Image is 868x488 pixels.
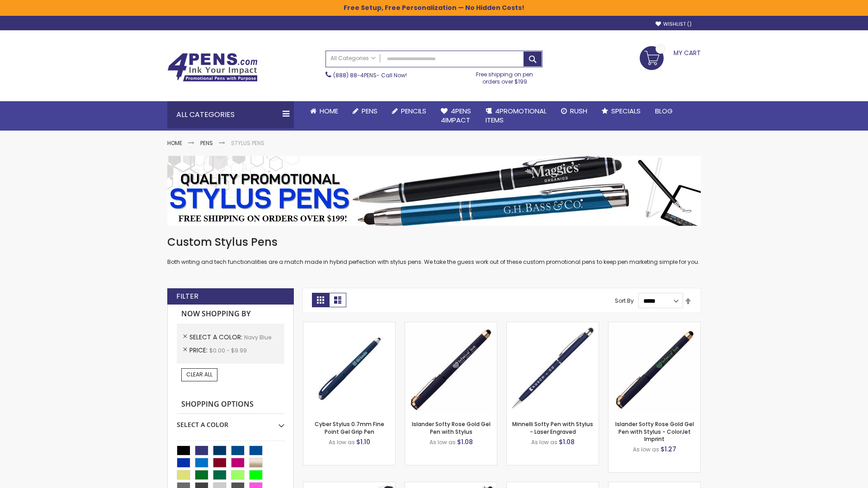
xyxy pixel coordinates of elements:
span: All Categories [330,55,376,62]
span: Price [189,346,209,355]
strong: Now Shopping by [177,305,284,324]
span: $1.27 [660,445,676,454]
a: Cyber Stylus 0.7mm Fine Point Gel Grip Pen-Navy Blue [303,322,395,329]
span: 4PROMOTIONAL ITEMS [486,106,547,125]
span: Home [320,106,338,116]
label: Sort By [615,297,634,305]
span: Clear All [186,371,212,378]
span: Navy Blue [244,333,271,341]
a: Home [303,101,345,121]
strong: Shopping Options [177,395,284,414]
span: $1.10 [356,437,370,446]
strong: Stylus Pens [231,139,264,147]
a: Wishlist [656,21,692,28]
a: Cyber Stylus 0.7mm Fine Point Gel Grip Pen [315,420,384,435]
span: Pens [362,106,377,116]
img: Islander Softy Rose Gold Gel Pen with Stylus - ColorJet Imprint-Navy Blue [609,322,700,414]
a: All Categories [326,51,380,66]
img: Islander Softy Rose Gold Gel Pen with Stylus-Navy Blue [405,322,497,414]
img: Cyber Stylus 0.7mm Fine Point Gel Grip Pen-Navy Blue [303,322,395,414]
a: Clear All [181,368,217,381]
span: $1.08 [559,437,575,446]
div: All Categories [167,101,294,128]
a: 4PROMOTIONALITEMS [478,101,554,131]
span: Pencils [401,106,426,116]
span: - Call Now! [333,71,407,79]
strong: Grid [312,293,329,307]
a: Rush [554,101,594,121]
a: Pens [345,101,385,121]
img: Stylus Pens [167,156,701,226]
span: Blog [655,106,673,116]
span: As low as [633,446,659,453]
a: Pencils [385,101,434,121]
span: As low as [429,438,456,446]
a: Islander Softy Rose Gold Gel Pen with Stylus - ColorJet Imprint [615,420,694,442]
a: 4Pens4impact [434,101,478,131]
span: $0.00 - $9.99 [209,347,247,354]
a: Home [167,139,182,147]
a: (888) 88-4PENS [333,71,377,79]
img: Minnelli Softy Pen with Stylus - Laser Engraved-Navy Blue [507,322,599,414]
strong: Filter [176,291,198,301]
span: Select A Color [189,333,244,342]
span: Specials [611,106,641,116]
span: As low as [329,438,355,446]
h1: Custom Stylus Pens [167,235,701,249]
a: Minnelli Softy Pen with Stylus - Laser Engraved [512,420,593,435]
span: $1.08 [457,437,473,446]
a: Minnelli Softy Pen with Stylus - Laser Engraved-Navy Blue [507,322,599,329]
a: Blog [648,101,680,121]
a: Islander Softy Rose Gold Gel Pen with Stylus [412,420,491,435]
a: Specials [594,101,648,121]
div: Both writing and tech functionalities are a match made in hybrid perfection with stylus pens. We ... [167,235,701,266]
a: Islander Softy Rose Gold Gel Pen with Stylus-Navy Blue [405,322,497,329]
img: 4Pens Custom Pens and Promotional Products [167,53,258,82]
div: Free shipping on pen orders over $199 [467,67,543,85]
span: Rush [570,106,587,116]
span: As low as [531,438,557,446]
a: Pens [200,139,213,147]
div: Select A Color [177,414,284,429]
a: Islander Softy Rose Gold Gel Pen with Stylus - ColorJet Imprint-Navy Blue [609,322,700,329]
span: 4Pens 4impact [441,106,471,125]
